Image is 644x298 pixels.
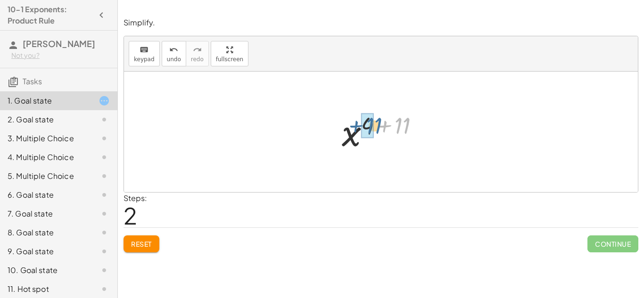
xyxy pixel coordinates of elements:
i: Task not started. [99,152,110,163]
span: Tasks [23,76,42,86]
i: Task not started. [99,189,110,201]
i: Task not started. [99,227,110,238]
span: [PERSON_NAME] [23,38,95,49]
span: Reset [131,240,152,248]
button: fullscreen [211,41,248,66]
div: 8. Goal state [8,227,83,238]
i: Task not started. [99,283,110,295]
button: keyboardkeypad [129,41,160,66]
i: redo [193,44,202,56]
div: 6. Goal state [8,189,83,201]
i: Task not started. [99,246,110,257]
span: fullscreen [216,56,243,63]
i: keyboard [140,44,149,56]
div: 2. Goal state [8,114,83,125]
span: keypad [134,56,155,63]
i: undo [169,44,178,56]
i: Task not started. [99,133,110,144]
div: 11. Hot spot [8,283,83,295]
h4: 10-1 Exponents: Product Rule [8,4,93,26]
button: redoredo [186,41,209,66]
button: undoundo [162,41,186,66]
div: 1. Goal state [8,95,83,106]
i: Task not started. [99,265,110,276]
div: 9. Goal state [8,246,83,257]
i: Task started. [99,95,110,106]
label: Steps: [124,193,147,203]
span: 2 [124,201,137,230]
div: 7. Goal state [8,208,83,219]
div: 4. Multiple Choice [8,152,83,163]
div: Not you? [11,51,110,60]
div: 5. Multiple Choice [8,170,83,182]
i: Task not started. [99,208,110,219]
p: Simplify. [124,17,638,28]
i: Task not started. [99,114,110,125]
span: undo [167,56,181,63]
div: 10. Goal state [8,265,83,276]
i: Task not started. [99,170,110,182]
button: Reset [124,235,159,252]
span: redo [191,56,204,63]
div: 3. Multiple Choice [8,133,83,144]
